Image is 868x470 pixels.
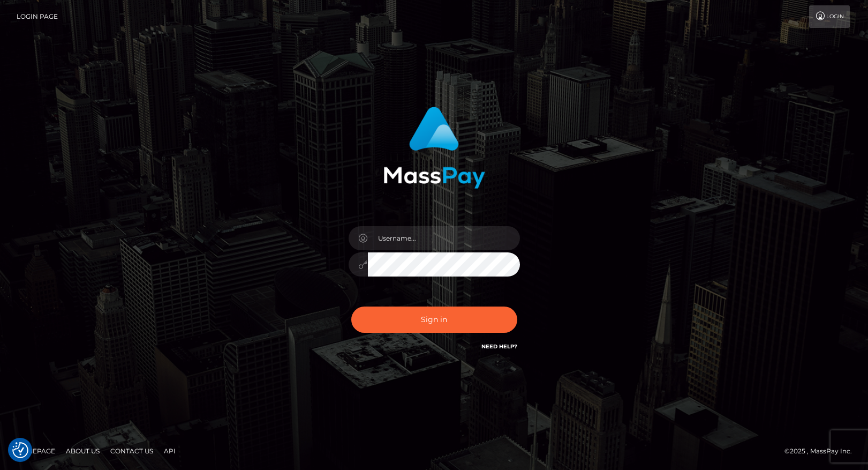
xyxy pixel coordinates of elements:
a: About Us [62,443,104,459]
a: Need Help? [481,343,517,350]
button: Consent Preferences [12,442,28,458]
a: Login [809,5,850,28]
a: Login Page [17,5,58,28]
img: MassPay Login [383,107,485,189]
a: API [160,443,180,459]
a: Homepage [12,443,59,459]
a: Contact Us [106,443,157,459]
button: Sign in [351,307,517,333]
img: Revisit consent button [12,442,28,458]
div: © 2025 , MassPay Inc. [784,445,860,457]
input: Username... [368,226,520,250]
